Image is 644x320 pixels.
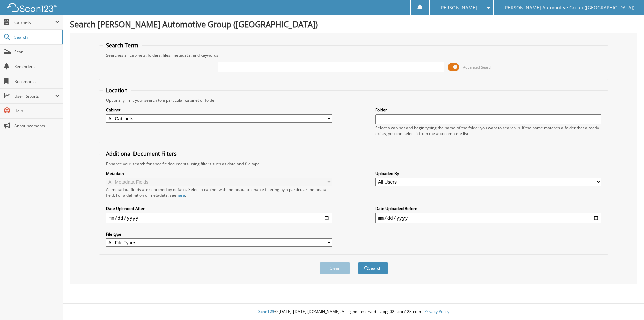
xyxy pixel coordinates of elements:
[375,171,601,176] label: Uploaded By
[103,87,131,94] legend: Location
[358,262,388,274] button: Search
[103,161,605,167] div: Enhance your search for specific documents using filters such as date and file type.
[375,205,601,211] label: Date Uploaded Before
[439,6,477,10] span: [PERSON_NAME]
[610,288,644,320] iframe: Chat Widget
[70,18,637,30] h1: Search [PERSON_NAME] Automotive Group ([GEOGRAPHIC_DATA])
[106,171,332,176] label: Metadata
[106,205,332,211] label: Date Uploaded After
[375,107,601,113] label: Folder
[103,52,605,58] div: Searches all cabinets, folders, files, metadata, and keywords
[106,213,332,223] input: start
[14,34,59,40] span: Search
[375,213,601,223] input: end
[14,19,55,25] span: Cabinets
[320,262,350,274] button: Clear
[14,79,60,84] span: Bookmarks
[63,304,644,320] div: © [DATE]-[DATE] [DOMAIN_NAME]. All rights reserved | appg02-scan123-com |
[14,108,60,114] span: Help
[503,6,634,10] span: [PERSON_NAME] Automotive Group ([GEOGRAPHIC_DATA])
[258,309,274,314] span: Scan123
[106,107,332,113] label: Cabinet
[14,64,60,70] span: Reminders
[14,93,55,99] span: User Reports
[103,42,142,49] legend: Search Term
[14,123,60,129] span: Announcements
[176,192,185,198] a: here
[7,3,57,12] img: scan123-logo-white.svg
[375,125,601,136] div: Select a cabinet and begin typing the name of the folder you want to search in. If the name match...
[463,65,493,70] span: Advanced Search
[103,150,180,157] legend: Additional Document Filters
[106,187,332,198] div: All metadata fields are searched by default. Select a cabinet with metadata to enable filtering b...
[103,97,605,103] div: Optionally limit your search to a particular cabinet or folder
[424,309,449,314] a: Privacy Policy
[14,49,60,55] span: Scan
[106,231,332,237] label: File type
